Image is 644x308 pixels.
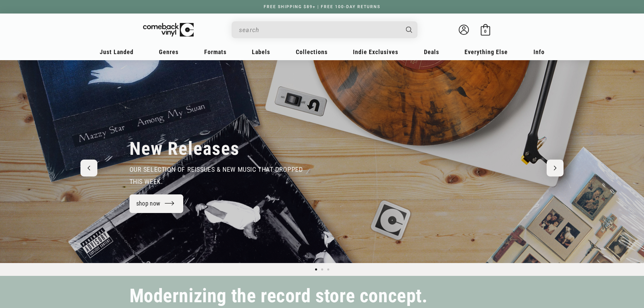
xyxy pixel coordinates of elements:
button: Next slide [547,160,564,176]
span: Indie Exclusives [353,48,398,55]
a: FREE SHIPPING $89+ | FREE 100-DAY RETURNS [257,4,387,9]
span: Deals [424,48,439,55]
span: Collections [296,48,328,55]
span: Everything Else [464,48,508,55]
button: Previous slide [80,160,97,176]
span: Genres [159,48,178,55]
span: our selection of reissues & new music that dropped this week. [129,165,303,186]
button: Load slide 3 of 3 [325,266,331,273]
span: Info [533,48,545,55]
a: shop now [129,194,184,213]
h2: New Releases [129,138,240,160]
button: Load slide 2 of 3 [319,266,325,273]
span: Labels [252,48,270,55]
button: Load slide 1 of 3 [313,266,319,273]
input: search [239,23,399,37]
span: 0 [484,29,486,34]
span: Formats [204,48,226,55]
button: Search [400,21,418,38]
h2: Modernizing the record store concept. [129,288,428,304]
span: Just Landed [100,48,134,55]
div: Search [232,21,418,38]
